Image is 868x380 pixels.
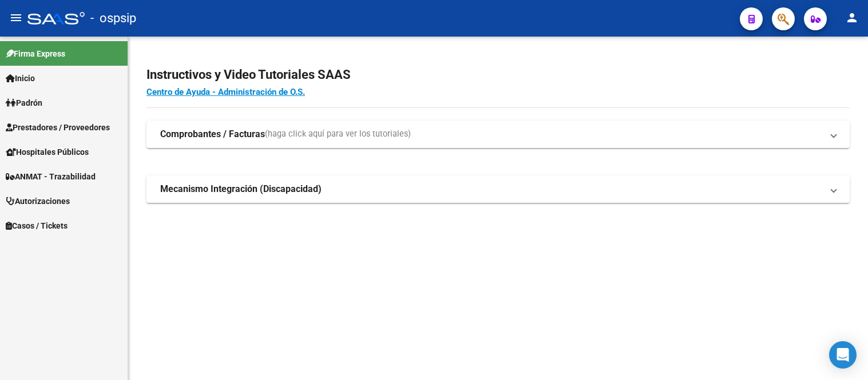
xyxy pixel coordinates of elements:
span: Padrón [6,97,42,109]
mat-expansion-panel-header: Mecanismo Integración (Discapacidad) [146,175,850,203]
span: - ospsip [90,6,136,31]
a: Centro de Ayuda - Administración de O.S. [146,87,305,97]
mat-icon: menu [9,11,23,25]
span: (haga click aquí para ver los tutoriales) [265,128,411,141]
mat-icon: person [845,11,859,25]
span: Inicio [6,72,35,85]
span: Casos / Tickets [6,219,68,232]
h2: Instructivos y Video Tutoriales SAAS [146,64,850,86]
strong: Mecanismo Integración (Discapacidad) [160,183,322,195]
strong: Comprobantes / Facturas [160,128,265,141]
span: Autorizaciones [6,195,70,207]
mat-expansion-panel-header: Comprobantes / Facturas(haga click aquí para ver los tutoriales) [146,121,850,148]
span: Hospitales Públicos [6,146,89,158]
div: Open Intercom Messenger [829,341,857,369]
span: ANMAT - Trazabilidad [6,170,96,183]
span: Firma Express [6,47,65,60]
span: Prestadores / Proveedores [6,121,110,134]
